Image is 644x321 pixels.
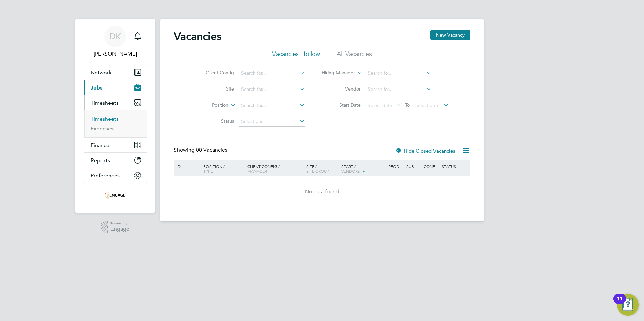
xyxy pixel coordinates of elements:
span: Select date [415,102,440,108]
label: Client Config [195,70,234,76]
button: Finance [84,138,147,152]
button: Reports [84,153,147,168]
input: Select one [239,117,305,127]
button: Preferences [84,168,147,183]
div: Conf [422,160,440,172]
div: Timesheets [84,110,147,137]
button: Open Resource Center, 11 new notifications [617,294,639,316]
label: Hiring Manager [316,70,355,76]
button: Jobs [84,80,147,95]
a: Powered byEngage [101,221,130,234]
div: Reqd [387,160,404,172]
a: Timesheets [91,116,119,122]
span: Preferences [91,172,120,179]
label: Start Date [322,102,361,108]
span: Powered by [110,221,129,226]
input: Search for... [239,69,305,78]
label: Hide Closed Vacancies [395,148,455,154]
a: Go to home page [84,190,147,201]
span: Jobs [91,84,102,91]
span: 00 Vacancies [196,147,227,153]
img: footprintrecruitment-logo-retina.png [105,190,125,201]
h2: Vacancies [174,30,221,43]
input: Search for... [365,69,432,78]
span: Dawn Kennedy [84,50,147,58]
a: Expenses [91,125,114,132]
button: Network [84,65,147,80]
label: Status [195,118,234,124]
span: Select date [368,102,392,108]
span: Timesheets [91,100,119,106]
button: Timesheets [84,95,147,110]
input: Search for... [365,85,432,94]
input: Search for... [239,101,305,110]
label: Site [195,86,234,92]
a: DK[PERSON_NAME] [84,26,147,58]
div: Start / [340,160,387,177]
li: Vacancies I follow [272,50,320,62]
label: Position [190,102,228,109]
span: To [403,101,412,109]
div: Showing [174,147,229,154]
span: Vendors [341,168,360,174]
span: Finance [91,142,109,148]
span: Reports [91,157,110,164]
div: Position / [198,160,246,177]
span: DK [109,32,121,41]
span: Manager [247,168,267,174]
div: Status [440,160,469,172]
div: No data found [175,188,469,195]
div: Client Config / [246,160,304,177]
span: Site Group [306,168,329,174]
span: Type [203,168,213,174]
input: Search for... [239,85,305,94]
div: 11 [617,299,623,308]
nav: Main navigation [75,19,155,213]
span: Network [91,69,112,76]
span: Engage [110,226,129,232]
div: ID [175,160,198,172]
button: New Vacancy [430,30,470,40]
li: All Vacancies [337,50,372,62]
label: Vendor [322,86,361,92]
div: Sub [405,160,422,172]
div: Site / [304,160,340,177]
